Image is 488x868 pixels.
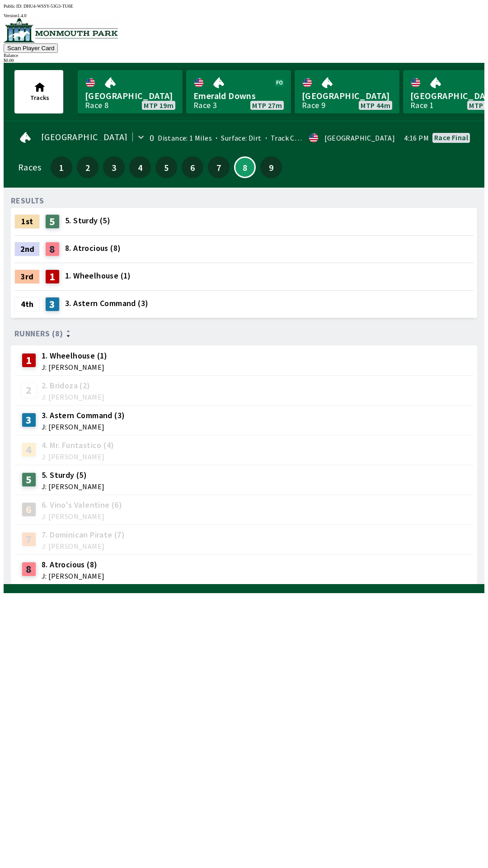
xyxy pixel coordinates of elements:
[184,164,201,170] span: 6
[30,94,49,102] span: Tracks
[193,102,217,109] div: Race 3
[14,329,474,338] div: Runners (8)
[324,134,395,142] div: [GEOGRAPHIC_DATA]
[212,133,262,142] span: Surface: Dirt
[4,53,484,58] div: Balance
[210,164,227,170] span: 7
[14,330,63,337] span: Runners (8)
[208,156,230,178] button: 7
[22,383,36,397] div: 2
[45,242,60,256] div: 8
[51,156,72,178] button: 1
[14,214,40,229] div: 1st
[252,102,282,109] span: MTP 27m
[182,156,203,178] button: 6
[103,156,125,178] button: 3
[237,165,253,170] span: 8
[77,156,99,178] button: 2
[155,156,177,178] button: 5
[42,423,125,430] span: J: [PERSON_NAME]
[4,18,118,42] img: venue logo
[42,513,122,520] span: J: [PERSON_NAME]
[42,469,104,481] span: 5. Sturdy (5)
[79,164,96,170] span: 2
[186,70,291,113] a: Emerald DownsRace 3MTP 27m
[42,483,104,490] span: J: [PERSON_NAME]
[42,453,114,460] span: J: [PERSON_NAME]
[65,215,110,226] span: 5. Sturdy (5)
[193,90,284,102] span: Emerald Downs
[45,269,60,284] div: 1
[158,164,175,170] span: 5
[260,156,282,178] button: 9
[22,562,36,576] div: 8
[85,102,108,109] div: Race 8
[22,502,36,517] div: 6
[45,297,60,311] div: 3
[263,164,280,170] span: 9
[22,472,36,487] div: 5
[42,499,122,511] span: 6. Vino's Valentine (6)
[41,133,128,141] span: [GEOGRAPHIC_DATA]
[158,133,212,142] span: Distance: 1 Miles
[410,102,434,109] div: Race 1
[4,43,58,53] button: Scan Player Card
[65,242,121,254] span: 8. Atrocious (8)
[234,156,256,178] button: 8
[4,4,484,9] div: Public ID:
[144,102,174,109] span: MTP 19m
[45,214,60,229] div: 5
[262,133,341,142] span: Track Condition: Firm
[4,13,484,18] div: Version 1.4.0
[434,134,468,141] div: Race final
[42,559,104,571] span: 8. Atrocious (8)
[78,70,183,113] a: [GEOGRAPHIC_DATA]Race 8MTP 19m
[14,242,40,256] div: 2nd
[65,270,131,282] span: 1. Wheelhouse (1)
[129,156,151,178] button: 4
[22,532,36,547] div: 7
[42,529,125,541] span: 7. Dominican Pirate (7)
[42,363,108,371] span: J: [PERSON_NAME]
[42,380,104,392] span: 2. Bridoza (2)
[14,70,63,113] button: Tracks
[11,197,44,204] div: RESULTS
[42,350,108,362] span: 1. Wheelhouse (1)
[105,164,122,170] span: 3
[23,4,73,9] span: DHU4-WSSY-53G3-TU6E
[42,439,114,451] span: 4. Mr. Funtastico (4)
[302,90,392,102] span: [GEOGRAPHIC_DATA]
[85,90,175,102] span: [GEOGRAPHIC_DATA]
[22,413,36,427] div: 3
[150,134,154,142] div: 0
[42,572,104,580] span: J: [PERSON_NAME]
[4,58,484,63] div: $ 0.00
[14,269,40,284] div: 3rd
[65,297,148,309] span: 3. Astern Command (3)
[42,393,104,401] span: J: [PERSON_NAME]
[22,443,36,457] div: 4
[14,297,40,311] div: 4th
[361,102,390,109] span: MTP 44m
[53,164,70,170] span: 1
[42,410,125,421] span: 3. Astern Command (3)
[18,164,41,171] div: Races
[42,542,125,550] span: J: [PERSON_NAME]
[404,134,429,142] span: 4:16 PM
[302,102,325,109] div: Race 9
[22,353,36,368] div: 1
[131,164,149,170] span: 4
[295,70,399,113] a: [GEOGRAPHIC_DATA]Race 9MTP 44m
